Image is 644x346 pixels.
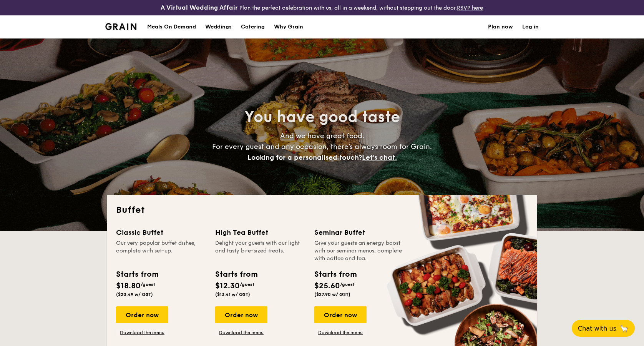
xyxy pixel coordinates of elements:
button: Chat with us🦙 [572,320,635,337]
span: ($27.90 w/ GST) [314,292,350,297]
span: ($13.41 w/ GST) [215,292,250,297]
div: Classic Buffet [116,227,206,238]
div: Starts from [314,269,356,280]
h2: Buffet [116,204,528,216]
a: Download the menu [215,329,267,336]
div: Meals On Demand [147,15,196,38]
div: Order now [314,306,367,323]
div: Our very popular buffet dishes, complete with set-up. [116,239,206,262]
a: Download the menu [116,329,168,336]
a: RSVP here [457,5,483,11]
img: Grain [105,23,136,30]
span: $25.60 [314,281,340,291]
h4: A Virtual Wedding Affair [161,3,238,12]
div: Seminar Buffet [314,227,404,238]
span: Let's chat. [362,153,397,162]
div: Starts from [116,269,158,280]
a: Weddings [201,15,236,38]
div: Delight your guests with our light and tasty bite-sized treats. [215,239,305,262]
div: Plan the perfect celebration with us, all in a weekend, without stepping out the door. [107,3,536,12]
div: Order now [116,306,168,323]
div: High Tea Buffet [215,227,305,238]
a: Catering [236,15,269,38]
span: $18.80 [116,281,141,291]
div: Weddings [205,15,232,38]
a: Download the menu [314,329,367,336]
div: Give your guests an energy boost with our seminar menus, complete with coffee and tea. [314,239,404,262]
span: /guest [340,282,355,287]
span: Looking for a personalised touch? [247,153,362,162]
div: Starts from [215,269,257,280]
span: Chat with us [578,325,616,332]
div: Why Grain [274,15,303,38]
span: /guest [240,282,254,287]
span: You have good taste [244,108,400,126]
span: $12.30 [215,281,240,291]
span: And we have great food. For every guest and any occasion, there’s always room for Grain. [212,132,432,162]
h1: Catering [241,15,265,38]
a: Log in [522,15,539,38]
a: Why Grain [269,15,308,38]
span: ($20.49 w/ GST) [116,292,153,297]
span: /guest [141,282,155,287]
a: Meals On Demand [143,15,201,38]
div: Order now [215,306,267,323]
a: Plan now [488,15,513,38]
span: 🦙 [619,324,629,333]
a: Logotype [105,23,136,30]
